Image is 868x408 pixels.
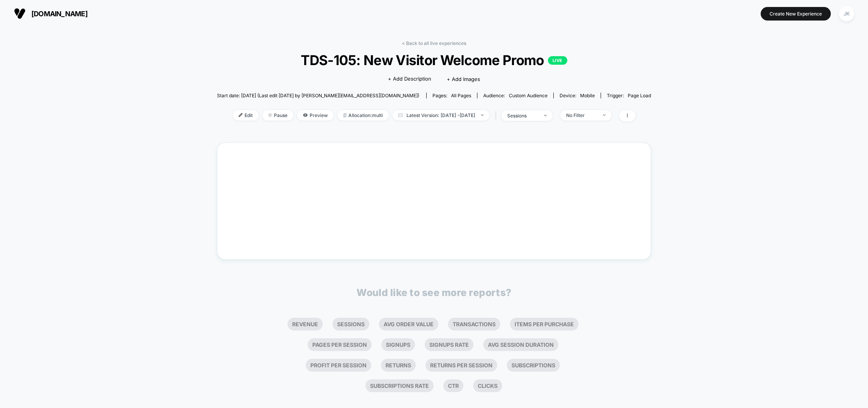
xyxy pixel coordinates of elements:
li: Avg Order Value [379,318,438,331]
span: TDS-105: New Visitor Welcome Promo [239,52,629,68]
img: rebalance [343,113,346,117]
button: JK [837,6,856,22]
img: edit [239,113,243,117]
span: | [493,110,501,121]
p: Would like to see more reports? [356,287,511,298]
div: Trigger: [607,93,651,98]
li: Transactions [448,318,500,331]
li: Profit Per Session [306,359,371,372]
span: all pages [451,93,471,98]
span: [DOMAIN_NAME] [31,10,88,18]
li: Revenue [288,318,323,331]
div: Audience: [483,93,548,98]
span: Latest Version: [DATE] - [DATE] [393,110,489,121]
span: Device: [553,93,601,98]
li: Avg Session Duration [483,338,558,351]
li: Pages Per Session [308,338,372,351]
img: calendar [398,113,403,117]
span: Allocation: multi [338,110,389,121]
img: end [603,114,606,116]
button: Create New Experience [761,7,831,21]
div: No Filter [566,112,597,118]
img: Visually logo [14,8,26,19]
li: Signups Rate [425,338,474,351]
img: end [481,114,484,116]
li: Returns Per Session [425,359,497,372]
li: Items Per Purchase [510,318,579,331]
li: Ctr [443,379,463,392]
span: Custom Audience [509,93,548,98]
li: Subscriptions [507,359,560,372]
span: + Add Images [447,76,480,82]
li: Clicks [473,379,502,392]
span: Page Load [628,93,651,98]
span: mobile [580,93,595,98]
div: Pages: [432,93,471,98]
div: sessions [507,113,538,119]
li: Sessions [332,318,369,331]
span: Preview [297,110,334,121]
span: Edit [233,110,258,121]
span: + Add Description [388,75,431,83]
button: [DOMAIN_NAME] [12,7,90,20]
span: Start date: [DATE] (Last edit [DATE] by [PERSON_NAME][EMAIL_ADDRESS][DOMAIN_NAME]) [217,93,419,98]
li: Returns [381,359,416,372]
a: < Back to all live experiences [402,40,466,46]
li: Subscriptions Rate [365,379,434,392]
img: end [268,113,272,117]
span: Pause [262,110,293,121]
p: LIVE [548,56,567,65]
img: end [544,115,547,116]
li: Signups [381,338,415,351]
div: JK [839,6,854,21]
